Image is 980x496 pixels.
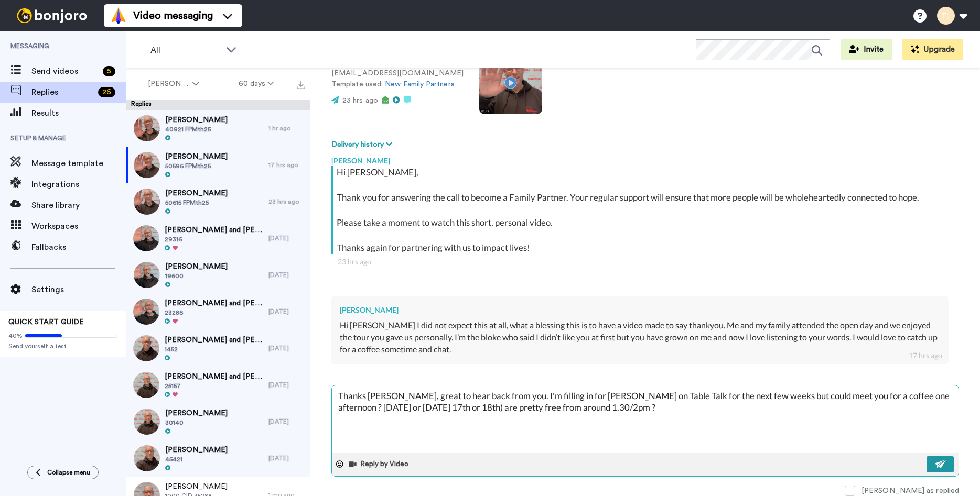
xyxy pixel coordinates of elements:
[268,124,305,133] div: 1 hr ago
[103,66,115,76] div: 5
[110,7,127,24] img: vm-color.svg
[342,97,378,104] span: 23 hrs ago
[338,257,953,267] div: 23 hrs ago
[165,335,263,345] span: [PERSON_NAME] and [PERSON_NAME]
[134,445,160,471] img: fc1c1420-f21f-4f78-8e40-9533e2453c97-thumb.jpg
[268,161,305,169] div: 17 hrs ago
[31,107,126,119] span: Results
[268,197,305,206] div: 23 hrs ago
[8,342,117,350] span: Send yourself a test
[332,385,959,453] textarea: Thanks [PERSON_NAME], great to hear back from you. I'm filling in for [PERSON_NAME] on Table Talk...
[126,220,310,257] a: [PERSON_NAME] and [PERSON_NAME]29316[DATE]
[340,319,940,356] div: Hi [PERSON_NAME] I did not expect this at all, what a blessing this is to have a video made to sa...
[126,440,310,477] a: [PERSON_NAME]45421[DATE]
[126,100,310,110] div: Replies
[133,299,159,325] img: 6fea4af1-0799-4bfc-9325-7444e934ab2b-thumb.jpg
[935,460,946,468] img: send-white.svg
[165,115,228,125] span: [PERSON_NAME]
[331,139,395,150] button: Delivery history
[133,372,159,398] img: 014c5695-5418-4ecc-a43e-9dffb7c47511-thumb.jpg
[31,65,99,78] span: Send videos
[31,178,126,191] span: Integrations
[165,408,228,418] span: [PERSON_NAME]
[133,225,159,251] img: fcb26f74-b81b-4c98-baca-5e6747a3f069-thumb.jpg
[268,417,305,426] div: [DATE]
[31,283,126,296] span: Settings
[268,307,305,316] div: [DATE]
[165,298,263,308] span: [PERSON_NAME] and [PERSON_NAME]
[126,293,310,330] a: [PERSON_NAME] and [PERSON_NAME]23286[DATE]
[331,150,959,166] div: [PERSON_NAME]
[165,188,228,199] span: [PERSON_NAME]
[126,183,310,220] a: [PERSON_NAME]50615 FPMth2523 hrs ago
[134,409,160,435] img: e84a47d2-076b-47ef-9fc4-d78f8d5d5995-thumb.jpg
[148,79,190,89] span: [PERSON_NAME]
[165,382,263,390] span: 25157
[165,162,228,170] span: 50596 FPMth25
[337,166,956,254] div: Hi [PERSON_NAME], Thank you for answering the call to become a Family Partner. Your regular suppo...
[165,308,263,317] span: 23286
[294,76,308,92] button: Export all results that match these filters now.
[165,455,228,464] span: 45421
[165,225,263,235] span: [PERSON_NAME] and [PERSON_NAME]
[841,39,892,60] button: Invite
[13,8,91,23] img: bj-logo-header-white.svg
[268,381,305,389] div: [DATE]
[268,271,305,279] div: [DATE]
[165,418,228,427] span: 30140
[47,468,90,477] span: Collapse menu
[297,81,305,89] img: export.svg
[31,220,126,233] span: Workspaces
[134,262,160,288] img: 640a1cbc-31f4-4891-ba67-83b1976c4b32-thumb.jpg
[31,157,126,170] span: Message template
[165,345,263,354] span: 1452
[861,486,959,496] div: [PERSON_NAME] as replied
[268,234,305,243] div: [DATE]
[31,199,126,212] span: Share library
[165,481,228,492] span: [PERSON_NAME]
[165,235,263,244] span: 29316
[902,39,963,60] button: Upgrade
[165,125,228,134] span: 40921 FPMth25
[165,445,228,455] span: [PERSON_NAME]
[219,74,294,93] button: 60 days
[27,466,99,479] button: Collapse menu
[8,332,23,340] span: 40%
[134,115,160,141] img: cad97315-8612-4700-a57c-6ed582392ec9-thumb.jpg
[134,152,160,178] img: 5cf3c04a-a0c8-49ca-a6d0-13430f245b70-thumb.jpg
[133,8,213,23] span: Video messaging
[165,272,228,280] span: 19600
[126,110,310,147] a: [PERSON_NAME]40921 FPMth251 hr ago
[126,403,310,440] a: [PERSON_NAME]30140[DATE]
[385,81,455,88] a: New Family Partners
[165,151,228,162] span: [PERSON_NAME]
[165,371,263,382] span: [PERSON_NAME] and [PERSON_NAME]
[165,199,228,207] span: 50615 FPMth25
[128,74,219,93] button: [PERSON_NAME]
[331,68,464,90] p: [EMAIL_ADDRESS][DOMAIN_NAME] Template used:
[98,87,115,97] div: 26
[909,350,942,361] div: 17 hrs ago
[8,318,84,326] span: QUICK START GUIDE
[133,335,159,361] img: 67eaaa03-8391-4300-a044-b53d70590310-thumb.jpg
[126,330,310,367] a: [PERSON_NAME] and [PERSON_NAME]1452[DATE]
[126,367,310,403] a: [PERSON_NAME] and [PERSON_NAME]25157[DATE]
[268,344,305,352] div: [DATE]
[126,257,310,293] a: [PERSON_NAME]19600[DATE]
[134,189,160,215] img: 8ea457a1-920c-47dd-8437-1f84323572aa-thumb.jpg
[268,454,305,462] div: [DATE]
[340,305,940,315] div: [PERSON_NAME]
[31,241,126,253] span: Fallbacks
[165,261,228,272] span: [PERSON_NAME]
[150,44,221,57] span: All
[348,456,412,472] button: Reply by Video
[126,147,310,183] a: [PERSON_NAME]50596 FPMth2517 hrs ago
[31,86,94,98] span: Replies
